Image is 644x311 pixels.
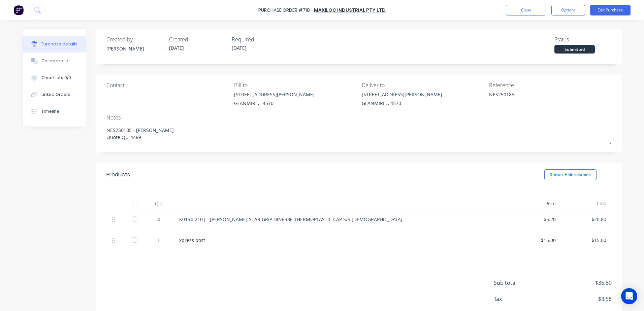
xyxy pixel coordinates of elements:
[106,113,612,122] div: Notes
[41,92,70,98] div: Linked Orders
[511,197,561,210] div: Price
[494,279,544,287] span: Sub total
[41,41,77,47] div: Purchase details
[179,237,505,244] div: xpress post
[23,103,86,120] button: Timeline
[494,295,544,303] span: Tax
[23,86,86,103] button: Linked Orders
[551,5,585,15] button: Options
[258,7,313,14] div: Purchase Order #718 -
[554,45,595,54] div: Submitted
[23,69,86,86] button: Checklists 0/0
[554,35,612,43] div: Status
[544,169,597,180] button: Show / Hide columns
[489,81,612,89] div: Reference
[506,5,546,15] button: Close
[362,91,442,98] div: [STREET_ADDRESS][PERSON_NAME]
[544,295,612,303] span: $3.58
[489,91,573,106] textarea: NES250185
[169,35,226,43] div: Created
[106,45,164,52] div: [PERSON_NAME]
[590,5,631,15] button: Edit Purchase
[106,123,612,144] textarea: NES250185 - [PERSON_NAME] Quote QU-4489
[41,75,71,81] div: Checklists 0/0
[362,81,484,89] div: Deliver to
[234,100,315,107] div: GLANMIRE, , 4570
[143,197,174,210] div: Qty
[106,35,164,43] div: Created by
[621,288,637,304] div: Open Intercom Messenger
[13,5,24,15] img: Factory
[567,216,606,223] div: $20.80
[234,81,357,89] div: Bill to
[41,108,59,114] div: Timeline
[23,36,86,53] button: Purchase details
[23,53,86,69] button: Collaborate
[561,197,612,210] div: Total
[179,216,505,223] div: K0154-210 J - [PERSON_NAME] STAR GRIP DIN6336 THERMOPLASTIC CAP S/S [DEMOGRAPHIC_DATA]
[516,237,556,244] div: $15.00
[149,237,168,244] div: 1
[516,216,556,223] div: $5.20
[232,35,289,43] div: Required
[314,7,386,13] a: Maxiloc Industrial Pty Ltd
[149,216,168,223] div: 4
[41,58,68,64] div: Collaborate
[234,91,315,98] div: [STREET_ADDRESS][PERSON_NAME]
[362,100,442,107] div: GLANMIRE, , 4570
[567,237,606,244] div: $15.00
[106,81,229,89] div: Contact
[106,171,130,179] div: Products
[544,279,612,287] span: $35.80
